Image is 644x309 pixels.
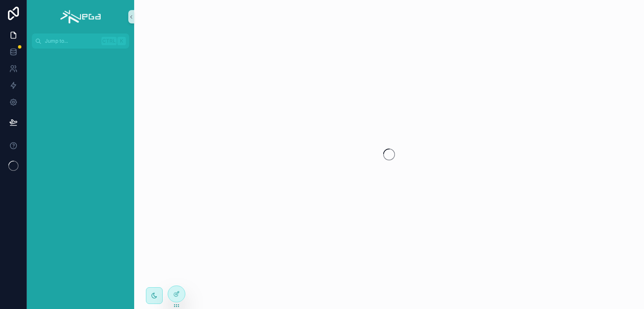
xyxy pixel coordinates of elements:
span: Ctrl [101,37,117,45]
div: scrollable content [27,49,134,64]
span: K [118,38,125,44]
button: Jump to...CtrlK [32,33,129,49]
img: App logo [60,10,100,23]
span: Jump to... [45,38,98,44]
